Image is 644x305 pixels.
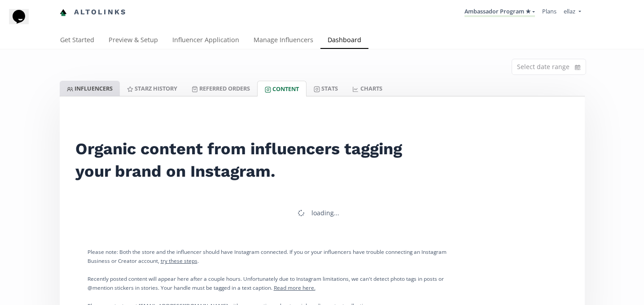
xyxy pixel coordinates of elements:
a: Referred Orders [184,81,257,96]
a: Manage Influencers [246,32,320,50]
a: INFLUENCERS [60,81,120,96]
a: try these steps [161,257,197,264]
a: CHARTS [345,81,389,96]
a: Stats [307,81,345,96]
a: Content [257,81,307,96]
a: Ambassador Program ★ [464,7,535,17]
a: Preview & Setup [101,32,165,50]
small: Please note: Both the store and the influencer should have Instagram connected. If you or your in... [88,248,447,264]
a: Altolinks [60,5,127,20]
a: Get Started [53,32,101,50]
span: ellaz [564,7,575,15]
img: favicon-32x32.png [60,9,67,16]
div: loading... [311,209,339,218]
a: Plans [542,7,556,15]
a: Dashboard [320,32,368,50]
a: ellaz [564,7,581,17]
h2: Organic content from influencers tagging your brand on Instagram. [75,138,414,183]
a: Read more here. [274,284,315,291]
a: Starz HISTORY [120,81,184,96]
small: Recently posted content will appear here after a couple hours. Unfortunately due to Instagram lim... [88,275,444,291]
iframe: chat widget [9,9,38,36]
a: Influencer Application [165,32,246,50]
svg: calendar [575,63,580,72]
